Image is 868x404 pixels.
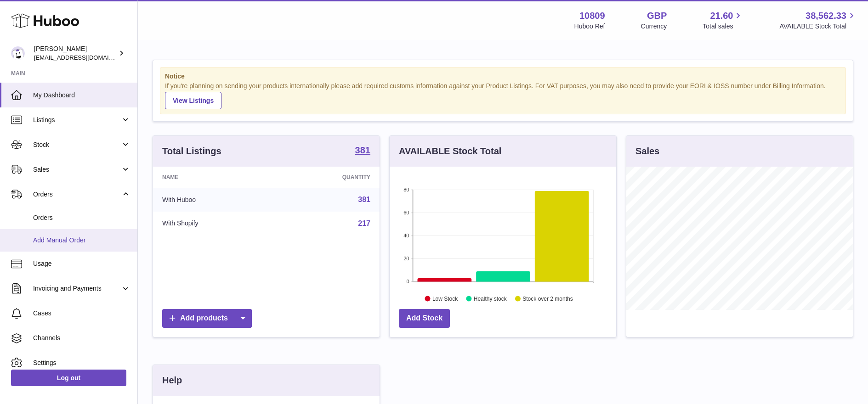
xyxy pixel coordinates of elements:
a: 381 [355,146,370,157]
span: Sales [33,165,121,174]
div: Huboo Ref [574,22,605,31]
text: 60 [403,210,409,215]
span: Usage [33,259,130,268]
h3: Help [162,374,182,387]
div: If you're planning on sending your products internationally please add required customs informati... [165,82,841,109]
h3: Sales [635,145,659,157]
span: Channels [33,334,130,342]
h3: AVAILABLE Stock Total [399,145,501,157]
a: 38,562.33 AVAILABLE Stock Total [779,10,857,31]
a: 21.60 Total sales [703,10,743,31]
text: Stock over 2 months [522,295,573,302]
span: Orders [33,190,121,199]
text: 20 [403,256,409,261]
span: 21.60 [710,10,733,22]
span: Settings [33,359,130,367]
span: Total sales [703,22,743,31]
strong: Notice [165,72,841,81]
text: 80 [403,187,409,192]
span: Stock [33,140,121,149]
a: View Listings [165,92,221,109]
td: With Shopify [153,212,275,236]
text: 40 [403,233,409,238]
span: [EMAIL_ADDRESS][DOMAIN_NAME] [34,54,135,61]
a: Add products [162,309,252,328]
div: Currency [641,22,667,31]
span: AVAILABLE Stock Total [779,22,857,31]
text: Low Stock [432,295,458,302]
a: Log out [11,370,126,386]
h3: Total Listings [162,145,221,157]
span: Invoicing and Payments [33,284,121,293]
span: 38,562.33 [806,10,846,22]
td: With Huboo [153,188,275,212]
th: Quantity [275,167,380,188]
th: Name [153,167,275,188]
text: Healthy stock [474,295,507,302]
span: Orders [33,213,130,222]
text: 0 [406,279,409,284]
a: 217 [358,219,370,227]
a: Add Stock [399,309,450,328]
span: Cases [33,309,130,318]
span: Add Manual Order [33,236,130,245]
div: [PERSON_NAME] [34,45,117,62]
span: Listings [33,116,121,124]
strong: GBP [647,10,667,22]
img: shop@ballersingod.com [11,46,25,60]
span: My Dashboard [33,91,130,100]
strong: 381 [355,146,370,155]
a: 381 [358,196,370,203]
strong: 10809 [579,10,605,22]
